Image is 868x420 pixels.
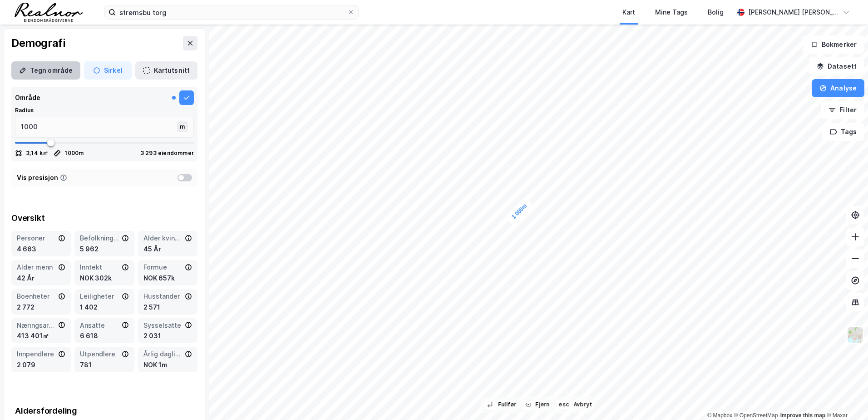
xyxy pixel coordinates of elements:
a: Mapbox [707,412,732,419]
div: Utpendlere [80,349,119,360]
div: Årlig dagligvareforbruk [143,349,183,360]
div: Mine Tags [655,7,688,18]
div: Personer [17,233,56,244]
div: Boenheter [17,291,56,302]
div: [PERSON_NAME] [PERSON_NAME] [748,7,839,18]
div: 6 618 [80,330,128,341]
div: Inntekt [80,262,119,273]
div: m [177,121,188,132]
div: Demografi [11,36,65,50]
div: NOK 1m [143,360,192,370]
button: Bokmerker [803,35,864,54]
div: Alder menn [17,262,56,273]
div: 1000 m [64,150,84,157]
div: 3 293 eiendommer [140,150,194,157]
div: 781 [80,360,128,370]
a: Improve this map [780,412,825,419]
div: Leiligheter [80,291,119,302]
div: Område [15,92,40,103]
input: Søk på adresse, matrikkel, gårdeiere, leietakere eller personer [116,5,347,19]
div: Husstander [143,291,183,302]
div: 4 663 [17,244,65,255]
div: Alder kvinner [143,233,183,244]
div: Oversikt [11,213,197,224]
iframe: Chat Widget [823,376,868,420]
button: Kartutsnitt [135,61,197,80]
div: Kontrollprogram for chat [823,376,868,420]
img: Z [847,326,864,344]
div: Map marker [504,196,534,226]
div: Innpendlere [17,349,56,360]
div: Næringsareal [17,320,56,331]
div: Befolkning dagtid [80,233,119,244]
button: Tags [822,123,864,141]
div: Sysselsatte [143,320,183,331]
div: 2 079 [17,360,65,370]
div: Vis presisjon [17,172,58,183]
div: 2 571 [143,302,192,313]
div: NOK 302k [80,273,128,284]
input: m [15,116,179,137]
button: Tegn område [11,61,80,80]
div: Ansatte [80,320,119,331]
div: 2 031 [143,330,192,341]
img: realnor-logo.934646d98de889bb5806.png [15,3,83,22]
div: Aldersfordeling [15,405,194,416]
button: Filter [821,101,864,119]
div: Kart [622,7,635,18]
div: Formue [143,262,183,273]
div: 413 401㎡ [17,330,65,341]
div: 45 År [143,244,192,255]
div: 5 962 [80,244,128,255]
div: 1 402 [80,302,128,313]
a: OpenStreetMap [734,412,778,419]
button: Sirkel [84,61,132,80]
div: 3,14 k㎡ [26,150,48,157]
div: NOK 657k [143,273,192,284]
button: Datasett [809,57,864,75]
div: 2 772 [17,302,65,313]
div: Bolig [708,7,724,18]
div: Radius [15,107,194,114]
button: Analyse [812,79,864,97]
div: 42 År [17,273,65,284]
